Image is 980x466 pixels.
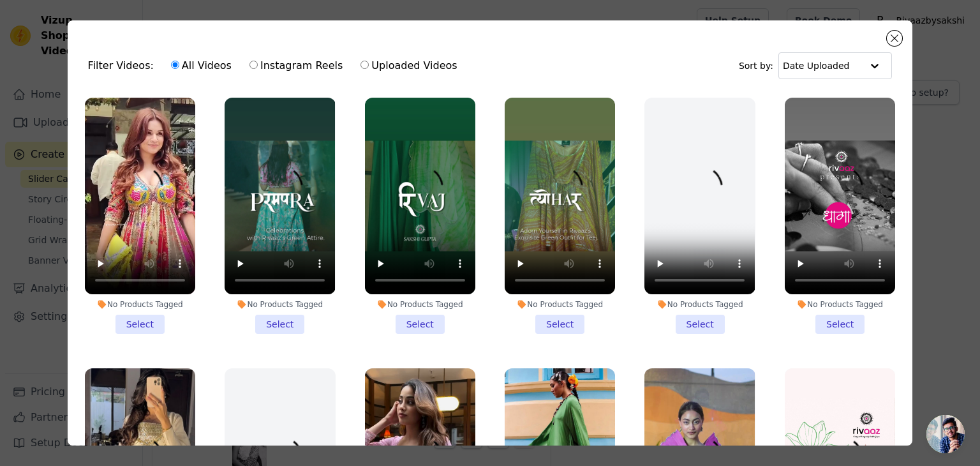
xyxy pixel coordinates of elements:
div: Sort by: [739,52,893,79]
div: No Products Tagged [785,299,895,310]
div: Filter Videos: [88,51,464,80]
label: Uploaded Videos [360,57,457,74]
a: Open chat [926,415,965,453]
label: Instagram Reels [249,57,343,74]
button: Close modal [887,31,902,46]
label: All Videos [170,57,232,74]
div: No Products Tagged [225,299,335,310]
div: No Products Tagged [505,299,615,310]
div: No Products Tagged [85,299,195,310]
div: No Products Tagged [644,299,755,310]
div: No Products Tagged [365,299,475,310]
